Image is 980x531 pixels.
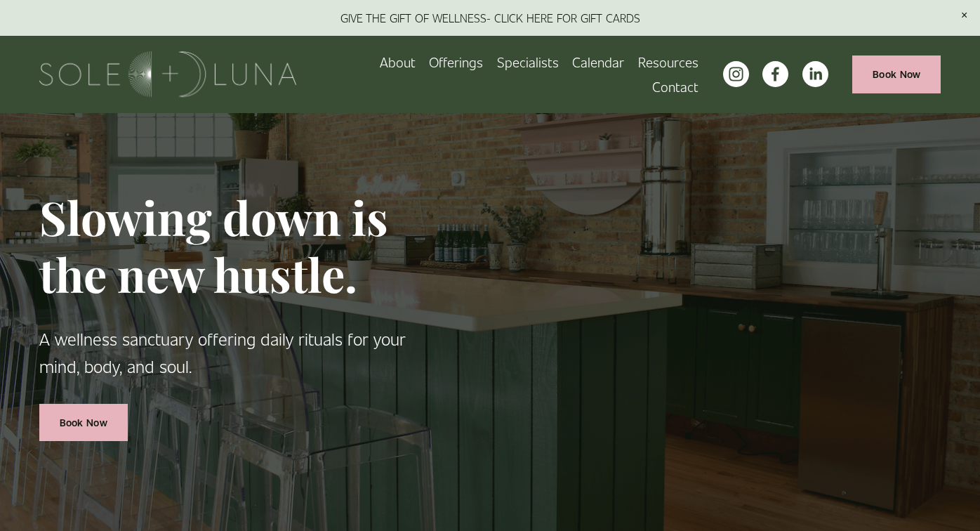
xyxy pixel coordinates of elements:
a: Book Now [852,55,941,93]
p: A wellness sanctuary offering daily rituals for your mind, body, and soul. [39,325,411,380]
a: Book Now [39,404,128,441]
span: Resources [638,51,698,73]
a: Calendar [572,50,624,74]
a: instagram-unauth [723,61,749,87]
span: Offerings [429,51,483,73]
a: About [380,50,416,74]
a: Specialists [497,50,559,74]
a: Contact [652,74,698,99]
a: facebook-unauth [762,61,788,87]
a: folder dropdown [429,50,483,74]
a: folder dropdown [638,50,698,74]
img: Sole + Luna [39,51,297,97]
h1: Slowing down is the new hustle. [39,188,411,303]
a: LinkedIn [802,61,828,87]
